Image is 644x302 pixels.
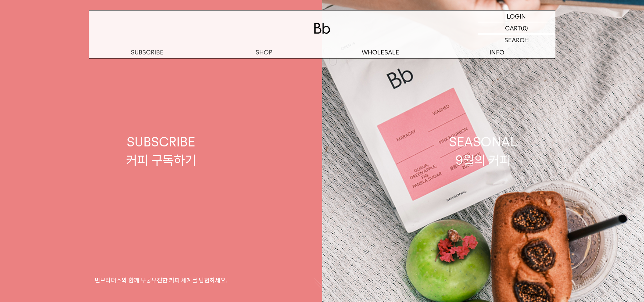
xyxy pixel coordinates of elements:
div: SUBSCRIBE 커피 구독하기 [126,133,196,169]
div: SEASONAL 9월의 커피 [449,133,517,169]
a: SUBSCRIBE [89,46,206,58]
img: 로고 [314,23,330,34]
p: WHOLESALE [322,46,439,58]
a: CART (0) [478,22,555,34]
p: CART [505,22,521,34]
p: (0) [521,22,528,34]
p: LOGIN [507,10,526,22]
a: SHOP [206,46,322,58]
p: INFO [439,46,555,58]
a: LOGIN [478,10,555,22]
p: SEARCH [504,34,529,46]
